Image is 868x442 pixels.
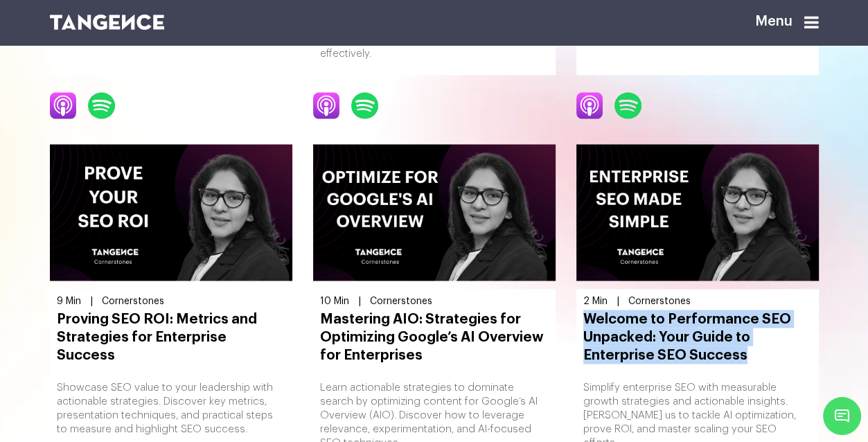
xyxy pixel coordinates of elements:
[313,144,556,281] img: OPTIMIZE-FOR-GOOGLE'S-AI.jpg
[617,296,619,306] span: |
[57,296,81,306] span: 9 Min
[583,296,608,306] span: 2 Min
[583,310,812,364] a: Welcome to Performance SEO Unpacked: Your Guide to Enterprise SEO Success
[351,92,379,118] img: podcast3new.png
[628,296,691,306] span: Cornerstones
[313,92,341,118] img: podcast1new.png
[358,296,361,306] span: |
[102,296,164,306] span: Cornerstones
[57,380,285,436] p: Showcase SEO value to your leadership with actionable strategies. Discover key metrics, presentat...
[320,310,549,364] a: Mastering AIO: Strategies for Optimizing Google’s AI Overview for Enterprises
[320,296,349,306] span: 10 Min
[50,92,78,118] img: podcast1new.png
[57,310,285,364] a: Proving SEO ROI: Metrics and Strategies for Enterprise Success
[88,92,116,118] img: podcast3new.png
[90,296,93,306] span: |
[50,15,165,30] img: logo SVG
[576,144,819,281] img: ENTERPRISE-SEO-MADE-SIMPLE.jpg
[370,296,432,306] span: Cornerstones
[614,92,642,118] img: podcast3new.png
[576,92,604,118] img: podcast1new.png
[50,144,292,281] img: PROVE-YOUR-SEO-ROI.jpg
[823,397,861,435] span: Chat Widget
